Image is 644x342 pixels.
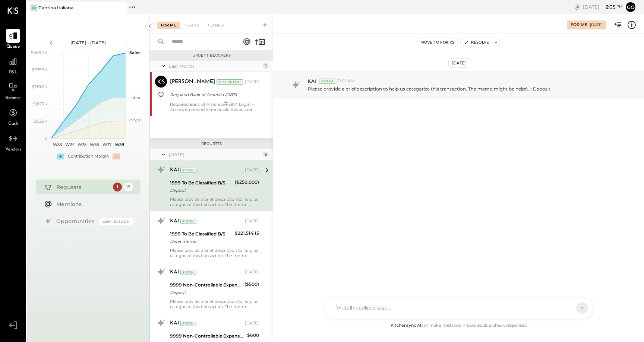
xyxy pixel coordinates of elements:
text: W37 [102,142,111,147]
div: [DATE] [448,58,469,68]
div: System [319,79,335,84]
div: 9999 Non-Controllable Expenses:Other Income and Expenses:To Be Classified P&L [170,332,245,340]
div: [DATE] [583,3,623,10]
div: $600 [247,332,259,339]
div: Opportunities [56,218,96,225]
span: Cash [8,121,18,127]
div: Cantina Italiana [38,4,73,11]
div: 1999 To Be Classified B/S [170,230,233,238]
div: 19 [124,183,133,191]
div: Contribution Margin [68,153,109,159]
div: For Me [157,22,180,29]
a: Balance [0,80,26,102]
div: ($250,000) [235,178,259,186]
span: Vendors [5,146,21,153]
div: Requests [56,183,109,191]
span: # [224,99,228,108]
text: $281.6K [32,84,47,89]
div: System [180,219,196,224]
div: [DATE] [245,218,259,224]
span: KAI [308,78,316,84]
div: 9999 Non-Controllable Expenses:Other Income and Expenses:To Be Classified P&L [170,281,242,289]
text: COGS [129,118,142,123]
div: For KS [181,22,203,29]
text: W36 [90,142,99,147]
div: Please provide a brief description to help us categorize this transaction. The memo might be help... [170,197,259,207]
div: 1999 To Be Classified B/S [170,179,233,187]
div: [DATE] [245,167,259,173]
div: Mentions [56,200,129,208]
text: W38 [114,142,124,147]
div: [DATE] [245,320,259,326]
div: + [57,153,64,159]
div: Required Bank of America 3874 Login – Access is needed to reconcile this account. [170,101,259,112]
div: 6 [263,152,269,158]
text: W35 [78,142,86,147]
span: Queue [6,44,20,50]
div: Deposit [170,187,233,194]
div: ($500) [244,281,259,288]
div: Required Bank of America #3874 [170,91,257,98]
text: $375.5K [32,67,47,72]
div: Closed [204,22,227,29]
p: Please provide a brief description to help us categorize this transaction. The memo might be help... [308,86,550,92]
span: 10:02 AM [337,78,355,84]
span: P&L [9,69,18,76]
div: [PERSON_NAME] [170,78,215,86]
span: Balance [5,95,21,102]
text: $187.7K [33,101,47,107]
div: Please provide a brief description to help us categorize this transaction. The memo might be help... [170,299,259,309]
button: Move to for ks [417,38,458,47]
a: P&L [0,54,26,76]
a: Queue [0,29,26,50]
div: [DATE] [245,269,259,275]
button: Resolve [461,38,492,47]
div: Please provide a brief description to help us categorize this transaction. The memo might be help... [170,248,259,258]
div: Debit memo [170,238,233,245]
text: W33 [53,142,61,147]
div: Deposit [170,289,242,296]
a: Cash [0,106,26,127]
div: CI [31,4,37,11]
div: KAI [170,218,179,225]
text: 0 [45,136,47,141]
div: System [180,321,196,326]
div: System [180,168,196,173]
div: - [113,153,120,159]
div: KAI [170,167,179,174]
div: [DATE] [245,79,259,85]
div: 1 [263,63,269,69]
text: W34 [65,142,75,147]
div: 1 [113,183,122,191]
div: Coming Soon [100,218,133,225]
div: Requests [154,141,269,146]
div: [DATE] - [DATE] [57,39,120,46]
button: go [625,1,637,13]
div: $221,514.15 [235,229,259,237]
div: copy link [574,3,581,11]
div: KAI [170,320,179,327]
div: System [180,270,196,275]
a: Vendors [0,132,26,153]
text: Sales [129,50,141,55]
div: For Me [571,22,587,28]
div: Urgent Blockers [154,53,269,58]
div: Accountant [217,79,243,85]
text: $469.3K [31,50,47,55]
div: [DATE] [590,22,603,28]
text: Labor [129,95,141,100]
div: Last Month [169,63,261,69]
div: [DATE] [169,151,261,158]
text: $93.9K [34,118,47,124]
div: KAI [170,269,179,276]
